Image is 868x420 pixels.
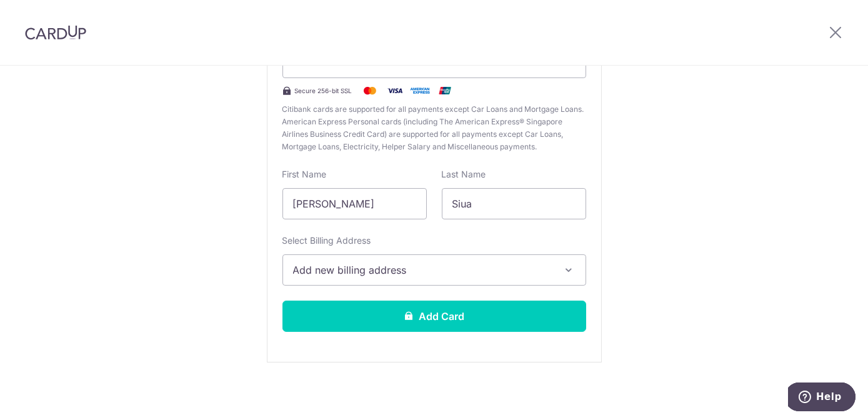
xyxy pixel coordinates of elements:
[788,382,856,414] iframe: Opens a widget where you can find more information
[282,168,327,181] label: First Name
[282,234,371,247] label: Select Billing Address
[293,262,553,277] span: Add new billing address
[28,9,54,20] span: Help
[295,86,352,96] span: Secure 256-bit SSL
[382,83,407,98] img: Visa
[282,103,586,153] span: Citibank cards are supported for all payments except Car Loans and Mortgage Loans. American Expre...
[25,25,86,40] img: CardUp
[407,83,432,98] img: .alt.amex
[357,83,382,98] img: Mastercard
[442,188,586,219] input: Cardholder Last Name
[442,168,486,181] label: Last Name
[282,254,586,286] button: Add new billing address
[432,83,457,98] img: .alt.unionpay
[282,188,427,219] input: Cardholder First Name
[282,301,586,332] button: Add Card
